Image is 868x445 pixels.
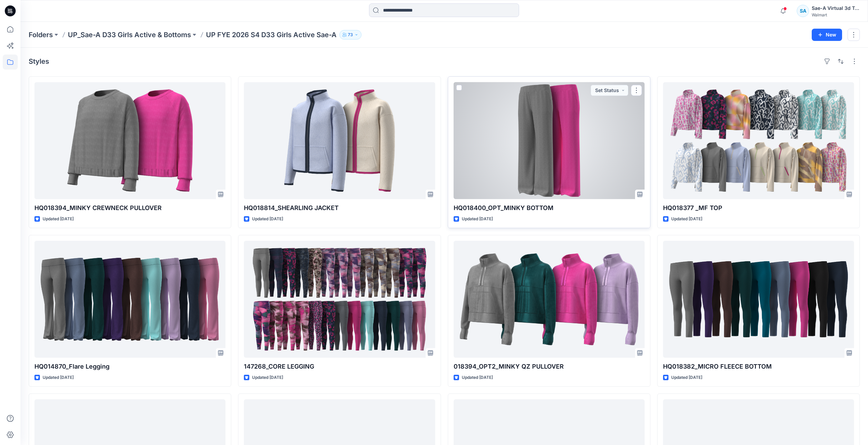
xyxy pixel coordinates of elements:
[244,362,435,371] p: 147268_CORE LEGGING
[663,362,854,371] p: HQ018382_MICRO FLEECE BOTTOM
[68,30,191,40] a: UP_Sae-A D33 Girls Active & Bottoms
[663,241,854,358] a: HQ018382_MICRO FLEECE BOTTOM
[812,29,842,41] button: New
[454,82,645,199] a: HQ018400_OPT_MINKY BOTTOM
[29,30,53,40] a: Folders
[34,82,225,199] a: HQ018394_MINKY CREWNECK PULLOVER
[34,203,225,213] p: HQ018394_MINKY CREWNECK PULLOVER
[348,31,353,39] p: 73
[671,216,702,223] p: Updated [DATE]
[812,4,859,12] div: Sae-A Virtual 3d Team
[34,362,225,371] p: HQ014870_Flare Legging
[797,5,809,17] div: SA
[663,203,854,213] p: HQ018377 _MF TOP
[43,216,74,223] p: Updated [DATE]
[339,30,362,40] button: 73
[812,12,859,17] div: Walmart
[34,241,225,358] a: HQ014870_Flare Legging
[462,216,493,223] p: Updated [DATE]
[206,30,337,40] p: UP FYE 2026 S4 D33 Girls Active Sae-A
[244,241,435,358] a: 147268_CORE LEGGING
[244,82,435,199] a: HQ018814_SHEARLING JACKET
[663,82,854,199] a: HQ018377 _MF TOP
[244,203,435,213] p: HQ018814_SHEARLING JACKET
[671,374,702,381] p: Updated [DATE]
[462,374,493,381] p: Updated [DATE]
[454,203,645,213] p: HQ018400_OPT_MINKY BOTTOM
[252,374,283,381] p: Updated [DATE]
[43,374,74,381] p: Updated [DATE]
[29,57,49,65] h4: Styles
[454,362,645,371] p: 018394_OPT2_MINKY QZ PULLOVER
[252,216,283,223] p: Updated [DATE]
[454,241,645,358] a: 018394_OPT2_MINKY QZ PULLOVER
